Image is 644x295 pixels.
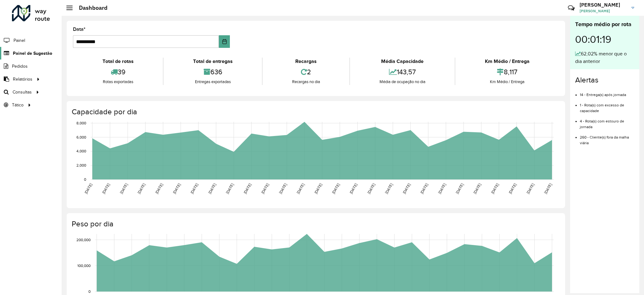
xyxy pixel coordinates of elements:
div: 00:01:19 [575,29,634,50]
div: 143,57 [352,65,453,79]
div: Média de ocupação no dia [352,79,453,85]
h3: [PERSON_NAME] [580,2,627,8]
div: Tempo médio por rota [575,20,634,29]
div: 2 [264,65,348,79]
text: 6,000 [76,135,86,139]
text: [DATE] [384,183,393,195]
text: [DATE] [490,183,499,195]
div: 39 [75,65,161,79]
h4: Alertas [575,76,634,85]
text: [DATE] [473,183,482,195]
text: [DATE] [419,183,429,195]
text: 2,000 [76,163,86,167]
h4: Peso por dia [72,219,559,229]
text: [DATE] [101,183,110,195]
div: Média Capacidade [352,58,453,65]
button: Choose Date [219,35,230,48]
text: 8,000 [76,121,86,125]
div: 62,02% menor que o dia anterior [575,50,634,65]
text: [DATE] [190,183,199,195]
li: 260 - Cliente(s) fora da malha viária [580,130,634,146]
text: 100,000 [77,264,91,268]
text: [DATE] [278,183,287,195]
text: [DATE] [154,183,164,195]
span: Painel de Sugestão [13,50,52,57]
div: Rotas exportadas [75,79,161,85]
text: 0 [88,289,91,293]
h2: Dashboard [73,4,108,11]
text: [DATE] [260,183,269,195]
div: Entregas exportadas [165,79,260,85]
div: Km Médio / Entrega [457,58,557,65]
span: Tático [12,102,24,108]
text: [DATE] [296,183,305,195]
text: [DATE] [331,183,340,195]
h4: Capacidade por dia [72,107,559,116]
div: Total de rotas [75,58,161,65]
text: [DATE] [137,183,146,195]
span: Relatórios [13,76,32,82]
text: [DATE] [526,183,535,195]
span: Consultas [13,89,32,95]
text: [DATE] [314,183,323,195]
li: 14 - Entrega(s) após jornada [580,87,634,98]
span: [PERSON_NAME] [580,8,627,14]
label: Data [73,26,86,33]
div: Recargas no dia [264,79,348,85]
text: [DATE] [84,183,93,195]
text: [DATE] [243,183,252,195]
div: Recargas [264,58,348,65]
div: 636 [165,65,260,79]
text: [DATE] [225,183,234,195]
span: Pedidos [12,63,28,70]
div: Km Médio / Entrega [457,79,557,85]
li: 4 - Rota(s) com estouro de jornada [580,114,634,130]
div: 8,117 [457,65,557,79]
li: 1 - Rota(s) com excesso de capacidade [580,98,634,114]
text: 0 [84,177,86,181]
text: [DATE] [172,183,181,195]
text: [DATE] [543,183,552,195]
text: [DATE] [349,183,358,195]
a: Contato Rápido [564,1,578,15]
div: Total de entregas [165,58,260,65]
text: [DATE] [119,183,128,195]
text: 200,000 [76,238,91,242]
text: 4,000 [76,149,86,153]
span: Painel [14,37,25,44]
text: [DATE] [508,183,517,195]
text: [DATE] [455,183,464,195]
text: [DATE] [437,183,447,195]
text: [DATE] [208,183,217,195]
text: [DATE] [402,183,411,195]
text: [DATE] [367,183,376,195]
